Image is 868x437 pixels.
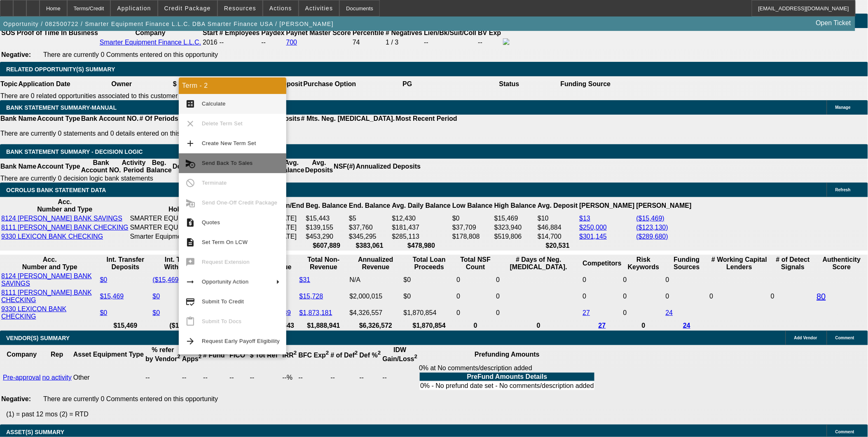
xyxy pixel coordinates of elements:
[496,322,581,330] th: 0
[81,159,122,174] th: Bank Account NO.
[537,223,578,232] td: $46,884
[496,305,581,321] td: 0
[172,159,201,174] th: Deposits
[583,289,622,304] td: 0
[386,39,422,46] div: 1 / 3
[349,272,402,288] td: N/A
[456,289,495,304] td: 0
[636,215,665,222] a: ($15,469)
[350,309,402,317] div: $4,326,557
[250,364,281,391] td: --
[177,354,180,360] sup: 2
[349,233,391,241] td: $345,295
[392,223,452,232] td: $181,437
[43,51,218,58] span: There are currently 0 Comments entered on this opportunity
[537,233,578,241] td: $14,700
[306,242,348,250] th: $607,889
[100,276,107,283] a: $0
[478,29,501,36] b: BV Exp
[73,351,144,358] b: Asset Equipment Type
[185,139,195,148] mat-icon: add
[794,336,817,340] span: Add Vendor
[456,272,495,288] td: 0
[353,39,384,46] div: 74
[152,276,181,283] a: ($15,469)
[305,5,333,12] span: Activities
[179,78,286,94] div: Term - 2
[496,256,581,271] th: # Days of Neg. [MEDICAL_DATA].
[349,322,402,330] th: $6,326,572
[392,233,452,241] td: $285,113
[182,364,202,391] td: --
[623,305,664,321] td: 0
[382,364,418,391] td: --
[99,256,151,271] th: Int. Transfer Deposits
[496,272,581,288] td: 0
[299,276,311,283] a: $31
[6,148,143,155] span: Bank Statement Summary - Decision Logic
[452,233,493,241] td: $178,808
[423,38,477,47] td: --
[537,214,578,223] td: $10
[378,350,381,356] sup: 2
[202,239,248,245] span: Set Term On LCW
[330,364,358,391] td: --
[269,5,292,12] span: Actions
[6,411,868,418] p: (1) = past 12 mos (2) = RTD
[152,256,215,271] th: Int. Transfer Withdrawals
[710,293,714,300] span: 0
[81,115,139,123] th: Bank Account NO.
[202,101,226,107] span: Calculate
[359,364,381,391] td: --
[403,322,456,330] th: $1,870,854
[580,215,591,222] a: $13
[164,5,211,12] span: Credit Package
[202,38,218,47] td: 2016
[665,289,709,304] td: 0
[770,256,816,271] th: # of Detect Signals
[494,198,536,214] th: High Balance
[303,76,356,92] th: Purchase Option
[817,256,867,271] th: Authenticity Score
[636,233,668,240] a: ($289,680)
[130,198,248,214] th: Acc. Holder Name
[203,364,228,391] td: --
[286,29,351,36] b: Paynet Master Score
[403,272,456,288] td: $0
[99,322,151,330] th: $15,469
[299,322,349,330] th: $1,888,941
[424,29,476,36] b: Lien/Bk/Suit/Coll
[18,76,70,92] th: Application Date
[122,159,146,174] th: Activity Period
[298,364,329,391] td: --
[452,198,493,214] th: Low Balance
[282,352,297,359] b: IRR
[130,214,248,223] td: SMARTER EQUIPMENT FINANCE LLC
[306,223,348,232] td: $139,155
[185,99,195,109] mat-icon: calculate
[382,346,417,362] b: IDW Gain/Loss
[145,346,180,362] b: % refer by Vendor
[580,224,607,231] a: $250,000
[467,373,547,380] b: PreFund Amounts Details
[349,214,391,223] td: $5
[220,39,224,46] span: --
[306,233,348,241] td: $453,290
[456,256,495,271] th: Sum of the Total NSF Count and Total Overdraft Fee Count from Ocrolus
[299,256,349,271] th: Total Non-Revenue
[456,322,495,330] th: 0
[583,309,590,316] a: 27
[1,395,31,402] b: Negative:
[282,364,297,391] td: --%
[623,289,664,304] td: 0
[709,256,770,271] th: # Working Capital Lenders
[263,0,298,16] button: Actions
[185,218,195,228] mat-icon: request_quote
[202,160,253,166] span: Send Back To Sales
[1,215,122,222] a: 8124 [PERSON_NAME] BANK SAVINGS
[666,309,673,316] a: 24
[475,351,540,358] b: Prefunding Amounts
[813,16,854,30] a: Open Ticket
[202,140,256,146] span: Create New Term Set
[202,338,280,344] span: Request Early Payoff Eligibility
